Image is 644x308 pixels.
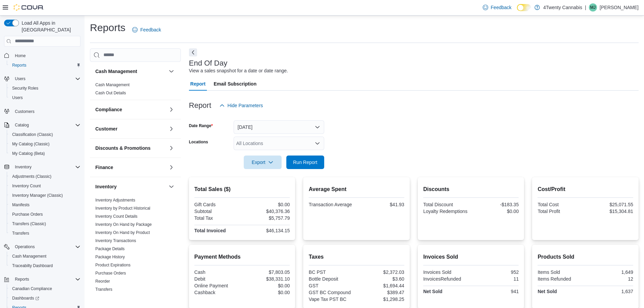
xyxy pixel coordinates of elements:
span: Inventory [15,164,31,170]
label: Locations [189,139,208,145]
a: Manifests [9,201,32,209]
a: Transfers (Classic) [9,220,49,228]
div: View a sales snapshot for a date or date range. [189,67,288,74]
button: Adjustments (Classic) [7,172,83,181]
a: Purchase Orders [9,210,46,218]
div: 11 [472,276,519,282]
button: Catalog [12,121,31,129]
h3: Inventory [95,183,117,190]
div: $0.00 [243,202,290,207]
span: Reorder [95,279,110,284]
div: $15,304.81 [587,209,633,214]
div: $3.60 [358,276,404,282]
span: Users [15,76,25,81]
span: Manifests [12,202,29,208]
div: GST [309,283,355,288]
span: Traceabilty Dashboard [12,263,53,268]
div: Total Profit [538,209,584,214]
span: Export [248,156,278,169]
div: Cash [194,269,241,275]
span: Canadian Compliance [12,286,52,291]
a: Inventory Transactions [95,238,136,243]
div: 12 [587,276,633,282]
div: GST BC Compound [309,290,355,295]
div: Total Discount [423,202,470,207]
span: Canadian Compliance [9,285,80,293]
a: Reorder [95,279,110,284]
button: Reports [1,275,83,284]
a: Package Details [95,246,125,251]
a: Package History [95,255,125,259]
button: Inventory Manager (Classic) [7,191,83,200]
span: Cash Management [95,82,129,88]
h1: Reports [90,21,125,34]
div: Mason John [589,3,597,11]
a: Inventory Adjustments [95,198,135,203]
div: $2,372.03 [358,269,404,275]
div: Bottle Deposit [309,276,355,282]
button: Customers [1,106,83,116]
span: Purchase Orders [95,270,126,276]
div: $0.00 [243,290,290,295]
span: Adjustments (Classic) [9,172,80,181]
button: Compliance [95,106,166,113]
button: Traceabilty Dashboard [7,261,83,270]
a: Inventory Count [9,182,44,190]
p: 4Twenty Cannabis [543,3,582,11]
span: Feedback [491,4,511,11]
a: Inventory Manager (Classic) [9,191,66,199]
div: $1,694.44 [358,283,404,288]
button: Next [189,48,197,56]
span: Security Roles [12,86,38,91]
h3: Cash Management [95,68,137,75]
span: Cash Management [9,252,80,260]
div: $0.00 [472,209,519,214]
button: Classification (Classic) [7,130,83,139]
span: Operations [15,244,35,250]
button: Inventory [167,183,175,191]
h2: Invoices Sold [423,253,519,261]
a: Users [9,94,25,102]
div: $5,757.79 [243,215,290,221]
span: Purchase Orders [9,210,80,218]
div: Loyalty Redemptions [423,209,470,214]
span: Transfers (Classic) [9,220,80,228]
span: Home [12,51,80,60]
a: Transfers [9,229,32,237]
div: Cashback [194,290,241,295]
span: Inventory by Product Historical [95,206,150,211]
span: Catalog [15,122,29,128]
div: Invoices Sold [423,269,470,275]
span: Users [12,75,80,83]
span: My Catalog (Beta) [9,149,80,158]
h3: Compliance [95,106,122,113]
button: Canadian Compliance [7,284,83,293]
div: 1,649 [587,269,633,275]
div: $25,071.55 [587,202,633,207]
div: Subtotal [194,209,241,214]
span: Email Subscription [214,77,257,91]
button: Inventory [12,163,34,171]
span: Catalog [12,121,80,129]
strong: Total Invoiced [194,228,226,233]
span: Package History [95,254,125,260]
button: Reports [7,61,83,70]
a: Inventory On Hand by Product [95,230,150,235]
label: Date Range [189,123,213,128]
div: $389.47 [358,290,404,295]
h3: Report [189,101,211,110]
h3: Customer [95,125,117,132]
span: Security Roles [9,84,80,92]
a: Traceabilty Dashboard [9,262,55,270]
h2: Total Sales ($) [194,185,290,193]
button: Discounts & Promotions [95,145,166,151]
span: Transfers [95,287,112,292]
div: Items Sold [538,269,584,275]
a: Cash Management [9,252,49,260]
button: Compliance [167,105,175,114]
button: My Catalog (Classic) [7,139,83,149]
div: 941 [472,289,519,294]
span: Hide Parameters [228,102,263,109]
div: 952 [472,269,519,275]
a: Home [12,52,28,60]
